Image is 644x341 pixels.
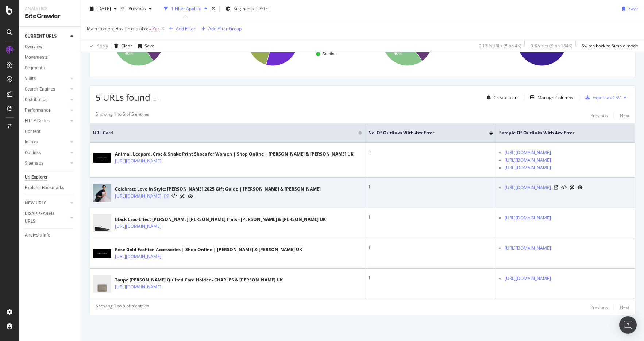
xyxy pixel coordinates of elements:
[158,96,159,103] div: -
[620,112,629,119] div: Next
[87,40,108,52] button: Apply
[593,95,621,101] div: Export as CSV
[135,40,154,52] button: Save
[579,40,638,52] button: Switch back to Simple mode
[115,277,283,283] div: Taupe [PERSON_NAME] Quilted Card Holder - CHARLES & [PERSON_NAME] UK
[115,186,321,192] div: Celebrate Love In Style: [PERSON_NAME] 2025 Gift Guide | [PERSON_NAME] & [PERSON_NAME]
[368,244,493,251] div: 1
[505,245,551,252] a: [URL][DOMAIN_NAME]
[164,194,169,198] a: Visit Online Page
[153,99,156,101] img: Equal
[93,184,111,202] img: main image
[620,304,629,310] div: Next
[25,96,68,104] a: Distribution
[25,149,68,157] a: Outlinks
[554,185,558,190] a: Visit Online Page
[479,43,521,49] div: 0.12 % URLs ( 5 on 4K )
[619,316,637,334] div: Open Intercom Messenger
[198,24,242,33] button: Add Filter Group
[115,283,161,291] a: [URL][DOMAIN_NAME]
[25,173,47,181] div: Url Explorer
[115,253,161,260] a: [URL][DOMAIN_NAME]
[93,272,111,296] img: main image
[25,32,68,40] a: CURRENT URLS
[25,32,57,40] div: CURRENT URLS
[505,157,551,164] a: [URL][DOMAIN_NAME]
[96,9,226,72] div: A chart.
[25,138,38,146] div: Inlinks
[505,184,551,191] a: [URL][DOMAIN_NAME]
[531,43,572,49] div: 0 % Visits ( 9 on 184K )
[111,40,132,52] button: Clear
[171,194,177,199] button: View HTML Source
[87,3,120,15] button: [DATE]
[368,149,493,155] div: 3
[537,95,573,101] div: Manage Columns
[25,96,48,104] div: Distribution
[208,26,242,32] div: Add Filter Group
[93,249,111,258] img: main image
[25,199,68,207] a: NEW URLS
[166,24,195,33] button: Add Filter
[582,43,638,49] div: Switch back to Simple mode
[527,93,573,102] button: Manage Columns
[126,5,146,12] span: Previous
[171,5,201,12] div: 1 Filter Applied
[365,9,495,72] div: A chart.
[25,43,76,51] a: Overview
[25,231,50,239] div: Analysis Info
[393,51,402,56] text: 40%
[25,117,68,125] a: HTTP Codes
[590,112,608,119] div: Previous
[256,5,269,12] div: [DATE]
[582,92,621,103] button: Export as CSV
[590,304,608,310] div: Previous
[25,184,76,192] a: Explorer Bookmarks
[368,214,493,221] div: 1
[619,3,638,15] button: Save
[115,223,161,230] a: [URL][DOMAIN_NAME]
[570,184,575,191] a: AI Url Details
[499,9,629,72] div: A chart.
[153,24,160,34] span: Yes
[161,3,210,15] button: 1 Filter Applied
[25,160,43,167] div: Sitemaps
[25,85,55,93] div: Search Engines
[126,3,155,15] button: Previous
[25,107,68,114] a: Performance
[25,75,68,83] a: Visits
[96,91,150,103] span: 5 URLs found
[484,92,518,103] button: Create alert
[93,130,356,136] span: URL Card
[120,5,126,11] span: vs
[25,6,75,12] div: Analytics
[230,9,360,72] div: A chart.
[628,5,638,12] div: Save
[25,85,68,93] a: Search Engines
[505,214,551,222] a: [URL][DOMAIN_NAME]
[176,26,195,32] div: Add Filter
[25,128,41,135] div: Content
[149,26,151,32] span: =
[368,184,493,190] div: 1
[210,5,216,12] div: times
[494,95,518,101] div: Create alert
[188,192,193,200] a: URL Inspection
[25,12,75,20] div: SiteCrawler
[25,210,62,225] div: DISAPPEARED URLS
[578,184,583,191] a: URL Inspection
[25,231,76,239] a: Analysis Info
[121,43,132,49] div: Clear
[25,64,45,72] div: Segments
[25,64,76,72] a: Segments
[25,43,42,51] div: Overview
[223,3,272,15] button: Segments[DATE]
[93,211,111,235] img: main image
[115,216,326,223] div: Black Croc-Effect [PERSON_NAME] [PERSON_NAME] Flats - [PERSON_NAME] & [PERSON_NAME] UK
[561,185,567,190] button: View HTML Source
[25,54,48,61] div: Movements
[115,192,161,200] a: [URL][DOMAIN_NAME]
[144,43,154,49] div: Save
[25,160,68,167] a: Sitemaps
[25,117,50,125] div: HTTP Codes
